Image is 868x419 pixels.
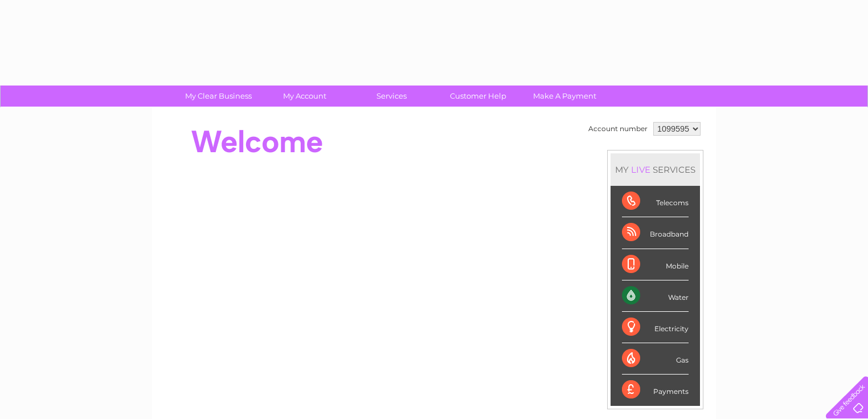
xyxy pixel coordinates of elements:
[622,186,689,217] div: Telecoms
[622,249,689,280] div: Mobile
[611,153,700,186] div: MY SERVICES
[258,86,352,107] a: My Account
[518,86,612,107] a: Make A Payment
[622,375,689,405] div: Payments
[622,343,689,375] div: Gas
[622,217,689,249] div: Broadband
[586,119,650,139] td: Account number
[345,86,439,107] a: Services
[622,280,689,312] div: Water
[622,312,689,343] div: Electricity
[629,164,653,175] div: LIVE
[431,86,525,107] a: Customer Help
[171,86,265,107] a: My Clear Business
